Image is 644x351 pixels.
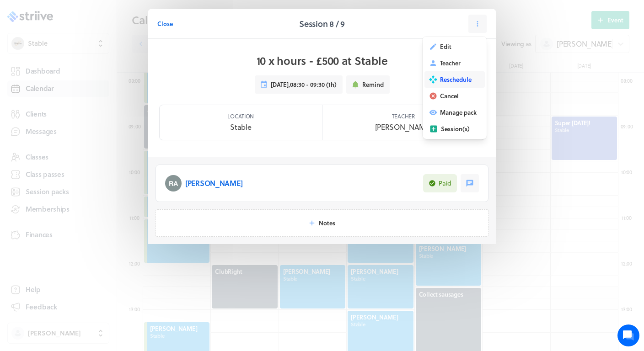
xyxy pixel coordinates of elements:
[439,179,451,188] div: Paid
[346,75,390,94] button: Remind
[424,88,485,104] button: Cancel
[157,20,173,28] span: Close
[424,104,485,121] button: Manage pack
[441,125,470,133] span: Session(s)
[14,61,169,90] h2: We're here to help. Ask us anything!
[375,122,432,133] p: [PERSON_NAME]
[255,75,343,94] button: [DATE],08:30 - 09:30 (1h)
[185,178,242,189] p: [PERSON_NAME]
[362,80,384,89] span: Remind
[59,112,110,119] span: New conversation
[156,209,488,237] button: Notes
[257,53,387,68] h1: 10 x hours - £500 at Stable
[157,15,173,33] button: Close
[230,122,251,133] p: Stable
[440,43,451,51] span: Edit
[440,59,461,67] span: Teacher
[319,219,335,227] span: Notes
[27,157,163,175] input: Search articles
[14,106,169,125] button: New conversation
[424,38,485,55] button: Edit
[424,55,485,71] button: Teacher
[165,175,182,191] img: Rupert Anderton
[440,108,477,117] span: Manage pack
[440,92,459,100] span: Cancel
[424,121,485,137] button: Session(s)
[440,75,472,84] span: Reschedule
[299,17,344,30] h2: Session 8 / 9
[14,44,169,59] h1: Hi [PERSON_NAME]
[424,71,485,88] button: Reschedule
[12,142,171,153] p: Find an answer quickly
[227,112,254,120] p: Location
[392,112,415,120] p: Teacher
[617,324,639,346] iframe: gist-messenger-bubble-iframe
